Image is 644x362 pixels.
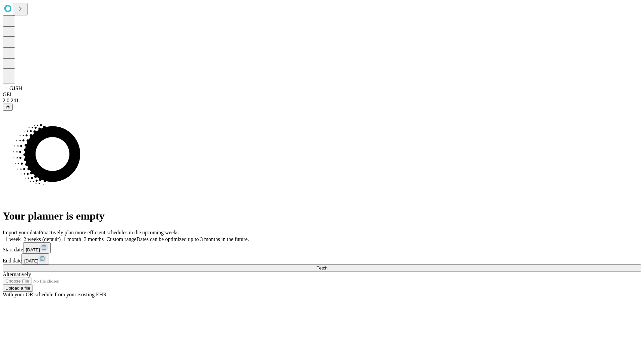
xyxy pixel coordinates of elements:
button: Fetch [3,264,641,271]
span: 3 months [84,236,104,242]
div: Start date [3,242,641,253]
span: 1 week [5,236,21,242]
span: [DATE] [24,258,38,263]
span: Fetch [316,265,327,270]
span: With your OR schedule from your existing EHR [3,292,107,297]
button: [DATE] [23,242,51,253]
span: Alternatively [3,271,31,277]
span: Import your data [3,230,39,235]
span: Dates can be optimized up to 3 months in the future. [137,236,249,242]
span: @ [5,105,10,110]
button: Upload a file [3,285,33,292]
div: 2.0.241 [3,98,641,104]
button: @ [3,104,13,111]
span: [DATE] [26,247,40,252]
h1: Your planner is empty [3,210,641,222]
span: 1 month [63,236,81,242]
span: Custom range [106,236,136,242]
div: End date [3,253,641,264]
div: GEI [3,92,641,98]
button: [DATE] [21,253,49,264]
span: Proactively plan more efficient schedules in the upcoming weeks. [39,230,180,235]
span: 2 weeks (default) [23,236,61,242]
span: GJSH [9,85,22,91]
